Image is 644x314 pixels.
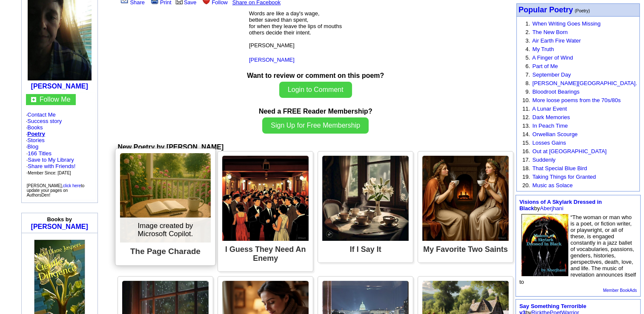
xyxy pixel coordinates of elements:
a: Member BookAds [603,288,637,293]
a: Poem Image My Favorite Two Saints [422,156,509,258]
font: 8. [525,80,530,86]
img: Poem Image [422,156,509,241]
font: 14. [522,131,530,137]
font: by [519,199,602,211]
font: · · · · · · [26,111,93,176]
img: 17002.jpg [521,214,568,276]
font: Member Since: [DATE] [28,171,71,175]
a: click here [63,183,81,188]
font: 3. [525,37,530,44]
font: Popular Poetry [518,6,573,14]
div: I Guess They Need An Enemy [222,241,309,267]
img: Poem Image [222,156,309,241]
button: Sign Up for Free Membership [262,117,369,134]
font: 17. [522,157,530,163]
font: 4. [525,46,530,52]
font: 2. [525,29,530,35]
a: A Finger of Wind [532,54,573,61]
font: 16. [522,148,530,154]
a: Visions of A Skylark Dressed in Black [519,199,602,211]
font: · · · [26,157,76,176]
a: When Writing Goes Missing [532,20,601,27]
font: 1. [525,20,530,27]
a: [PERSON_NAME] [249,57,295,63]
b: New Poetry by [PERSON_NAME] [117,143,223,151]
font: 15. [522,140,530,146]
font: 5. [525,54,530,61]
font: (Poetry) [575,9,590,13]
a: Follow Me [40,96,71,103]
a: Books [27,124,43,131]
a: Popular Poetry [518,6,573,14]
font: 13. [522,123,530,129]
a: Sign Up for Free Membership [262,122,369,129]
font: “The woman or man who is a poet, or fiction writer, or playwright, or all of these, is engaged co... [519,214,636,285]
a: Losses Gains [532,140,566,146]
font: 7. [525,71,530,78]
a: Aberjhani [540,205,563,211]
font: 11. [522,106,530,112]
div: Image created by Microsoft Copilot. [120,217,211,243]
a: Bloodroot Bearings [532,88,580,95]
a: Contact Me [27,111,55,118]
a: Share with Friends! [28,163,75,169]
font: · [26,150,76,176]
a: Poem Image If I Say It [322,156,409,258]
a: [PERSON_NAME][GEOGRAPHIC_DATA]. [532,80,637,86]
a: Poetry [27,131,45,137]
a: Taking Things for Granted [532,174,595,180]
a: Login to Comment [279,86,352,93]
img: shim.gif [60,235,60,238]
a: A Lunar Event [532,106,567,112]
div: My Favorite Two Saints [422,241,509,258]
a: Stories [27,137,44,143]
a: In Peach Time [532,123,568,129]
b: Need a FREE Reader Membership? [259,108,372,115]
font: 10. [522,97,530,103]
a: My Truth [532,46,554,52]
b: Books by [47,216,72,223]
a: Out at [GEOGRAPHIC_DATA] [532,148,607,154]
a: Poem Image I Guess They Need An Enemy [222,156,309,267]
a: 166 Titles [28,150,52,157]
img: Poem Image [322,156,409,241]
a: More loose poems from the 70s/80s [532,97,621,103]
a: Dark Memories [532,114,570,120]
a: Suddenly [532,157,555,163]
font: 12. [522,114,530,120]
img: gc.jpg [31,97,36,102]
font: 6. [525,63,530,69]
img: Poem Image [120,153,211,243]
a: Success story [27,118,62,124]
a: The New Born [532,29,567,35]
font: [PERSON_NAME], to update your pages on AuthorsDen! [27,183,85,197]
a: September Day [532,71,571,78]
a: [PERSON_NAME] [31,223,88,230]
a: That Special Blue Bird [532,165,587,171]
a: Music as Solace [532,182,573,188]
a: Save to My Library [28,157,74,163]
font: 20. [522,182,530,188]
font: 18. [522,165,530,171]
font: Words are like a day's wage, better saved than spent, for when they leave the lips of mouths othe... [249,10,342,55]
a: Part of Me [532,63,558,69]
a: Poem Image Image created by Microsoft Copilot. The Page Charade [120,153,211,261]
div: If I Say It [322,241,409,258]
a: [PERSON_NAME] [31,83,88,90]
a: Blog [27,143,38,150]
div: The Page Charade [120,243,211,261]
button: Login to Comment [279,82,352,98]
a: Air Earth Fire Water [532,37,581,44]
b: Want to review or comment on this poem? [247,72,384,79]
a: Orwellian Scourge [532,131,578,137]
font: 19. [522,174,530,180]
font: 9. [525,88,530,95]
